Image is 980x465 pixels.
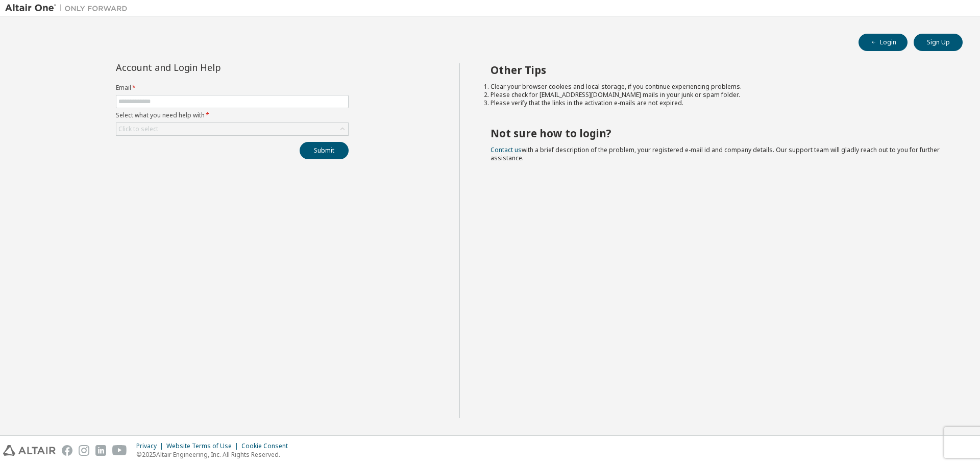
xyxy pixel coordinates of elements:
a: Contact us [491,145,522,154]
div: Website Terms of Use [166,442,241,450]
img: instagram.svg [79,445,89,456]
span: with a brief description of the problem, your registered e-mail id and company details. Our suppo... [491,145,940,162]
div: Privacy [136,442,166,450]
button: Submit [300,142,349,159]
img: Altair One [5,3,133,13]
li: Please verify that the links in the activation e-mails are not expired. [491,99,945,107]
div: Click to select [116,123,348,135]
div: Cookie Consent [241,442,294,450]
li: Please check for [EMAIL_ADDRESS][DOMAIN_NAME] mails in your junk or spam folder. [491,91,945,99]
img: altair_logo.svg [3,445,56,456]
img: linkedin.svg [95,445,106,456]
img: facebook.svg [62,445,72,456]
button: Sign Up [914,34,963,51]
button: Login [859,34,908,51]
label: Select what you need help with [116,111,349,119]
label: Email [116,84,349,92]
img: youtube.svg [112,445,127,456]
p: © 2025 Altair Engineering, Inc. All Rights Reserved. [136,450,294,459]
li: Clear your browser cookies and local storage, if you continue experiencing problems. [491,83,945,91]
h2: Other Tips [491,63,945,77]
div: Click to select [118,125,158,133]
div: Account and Login Help [116,63,302,71]
h2: Not sure how to login? [491,127,945,140]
